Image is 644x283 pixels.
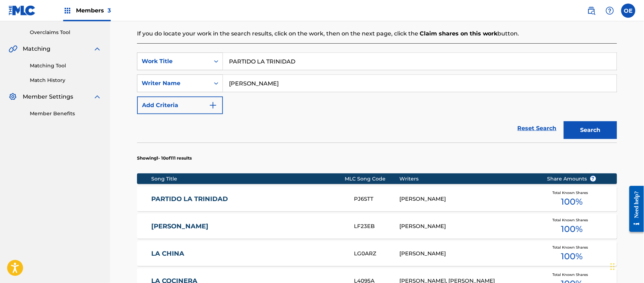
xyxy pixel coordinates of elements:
[354,195,399,203] div: PJ6STT
[142,79,206,88] div: Writer Name
[400,175,536,183] div: Writers
[152,195,345,203] a: PARTIDO LA TRINIDAD
[30,77,102,84] a: Match History
[400,250,536,258] div: [PERSON_NAME]
[345,175,400,183] div: MLC Song Code
[142,57,206,66] div: Work Title
[9,93,17,101] img: Member Settings
[553,190,591,195] span: Total Known Shares
[30,110,102,117] a: Member Benefits
[137,29,617,38] p: If you do locate your work in the search results, click on the work, then on the next page, click...
[624,181,644,238] iframe: Resource Center
[9,45,17,53] img: Matching
[547,175,596,183] span: Share Amounts
[152,250,345,258] a: LA CHINA
[30,29,102,36] a: Overclaims Tool
[137,96,223,114] button: Add Criteria
[93,45,102,53] img: expand
[93,93,102,101] img: expand
[553,272,591,277] span: Total Known Shares
[400,222,536,231] div: [PERSON_NAME]
[354,222,399,231] div: LF23EB
[152,175,345,183] div: Song Title
[561,250,583,263] span: 100 %
[137,155,192,161] p: Showing 1 - 10 of 111 results
[209,101,217,110] img: 9d2ae6d4665cec9f34b9.svg
[9,5,36,16] img: MLC Logo
[606,6,614,15] img: help
[590,176,596,182] span: ?
[621,4,635,18] div: User Menu
[400,195,536,203] div: [PERSON_NAME]
[514,121,560,136] a: Reset Search
[23,93,73,101] span: Member Settings
[23,45,50,53] span: Matching
[30,62,102,70] a: Matching Tool
[603,4,617,18] div: Help
[561,223,583,235] span: 100 %
[76,6,111,15] span: Members
[611,256,615,277] div: Drag
[137,52,617,143] form: Search Form
[108,7,111,14] span: 3
[587,6,596,15] img: search
[354,250,399,258] div: LG0ARZ
[420,30,498,37] strong: Claim shares on this work
[608,249,644,283] iframe: Chat Widget
[63,6,72,15] img: Top Rightsholders
[152,222,345,231] a: [PERSON_NAME]
[561,195,583,208] span: 100 %
[553,217,591,223] span: Total Known Shares
[553,245,591,250] span: Total Known Shares
[584,4,599,18] a: Public Search
[564,121,617,139] button: Search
